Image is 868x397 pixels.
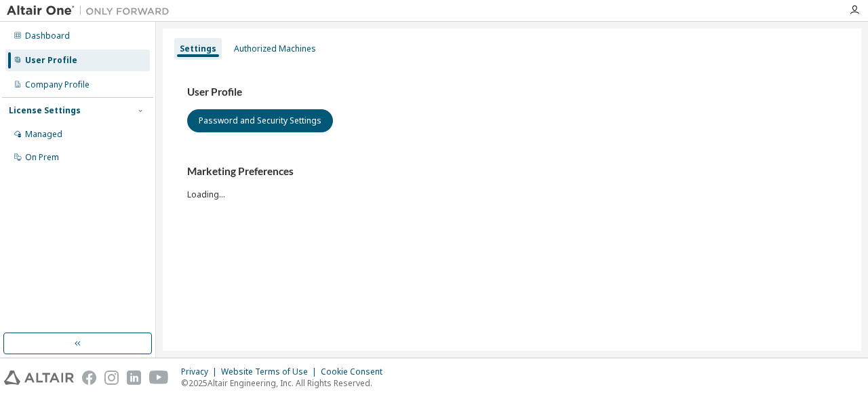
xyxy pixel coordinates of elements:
h3: User Profile [187,86,837,99]
img: linkedin.svg [127,371,141,385]
div: User Profile [25,55,77,66]
img: Altair One [7,4,176,18]
div: Dashboard [25,31,70,41]
div: Managed [25,129,62,140]
div: Privacy [181,366,221,377]
img: altair_logo.svg [4,371,74,385]
img: instagram.svg [104,371,119,385]
h3: Marketing Preferences [187,165,837,178]
img: youtube.svg [149,371,169,385]
div: Authorized Machines [234,43,316,54]
div: On Prem [25,152,59,163]
div: Cookie Consent [321,366,391,377]
div: Loading... [187,165,837,200]
div: Website Terms of Use [221,366,321,377]
div: Company Profile [25,79,90,90]
p: © 2025 Altair Engineering, Inc. All Rights Reserved. [181,377,391,389]
button: Password and Security Settings [187,109,333,132]
div: License Settings [9,105,81,116]
div: Settings [180,43,216,54]
img: facebook.svg [82,371,96,385]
